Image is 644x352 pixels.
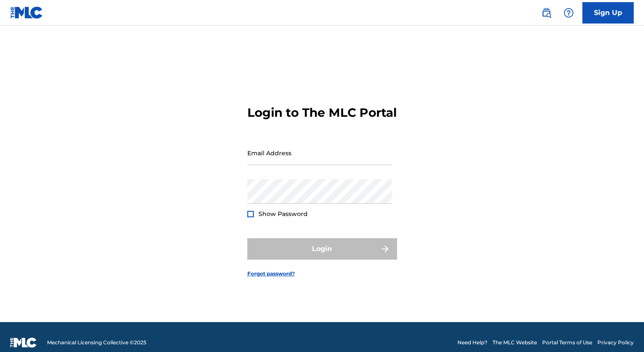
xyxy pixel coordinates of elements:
[601,311,644,352] iframe: Chat Widget
[10,337,37,348] img: logo
[597,339,634,346] a: Privacy Policy
[457,339,487,346] a: Need Help?
[247,105,397,120] h3: Login to The MLC Portal
[493,339,537,346] a: The MLC Website
[247,270,295,278] a: Forgot password?
[541,8,552,18] img: search
[258,210,308,218] span: Show Password
[582,2,634,24] a: Sign Up
[560,4,577,21] div: Help
[10,6,43,19] img: MLC Logo
[542,339,592,346] a: Portal Terms of Use
[538,4,555,21] a: Public Search
[564,8,574,18] img: help
[47,339,146,346] span: Mechanical Licensing Collective © 2025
